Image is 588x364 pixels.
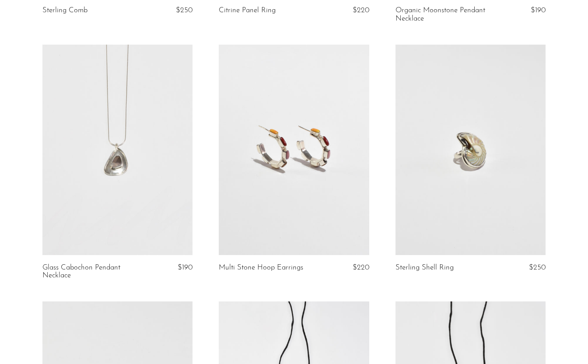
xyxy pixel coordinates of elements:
a: Glass Cabochon Pendant Necklace [42,264,142,280]
a: Organic Moonstone Pendant Necklace [395,7,495,23]
span: $250 [529,264,546,271]
a: Sterling Shell Ring [395,264,454,272]
a: Citrine Panel Ring [219,7,276,14]
span: $190 [531,7,546,14]
span: $220 [353,7,369,14]
span: $190 [178,264,192,271]
span: $220 [353,264,369,271]
a: Sterling Comb [42,7,87,14]
a: Multi Stone Hoop Earrings [219,264,303,272]
span: $250 [176,7,192,14]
